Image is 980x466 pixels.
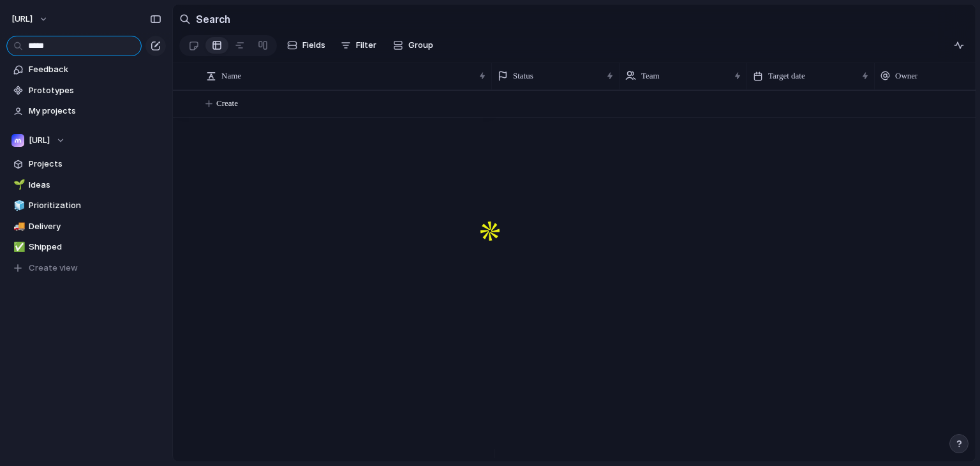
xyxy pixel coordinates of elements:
[6,237,166,257] a: ✅Shipped
[29,220,161,233] span: Delivery
[768,70,805,82] span: Target date
[29,63,161,76] span: Feedback
[11,220,24,233] button: 🚚
[282,35,330,56] button: Fields
[11,199,24,212] button: 🧊
[13,219,22,234] div: 🚚
[641,70,660,82] span: Team
[356,39,376,52] span: Filter
[29,105,161,117] span: My projects
[6,60,166,79] a: Feedback
[6,154,166,174] a: Projects
[11,13,33,26] span: [URL]
[11,241,24,253] button: ✅
[513,70,533,82] span: Status
[29,241,161,253] span: Shipped
[29,179,161,192] span: Ideas
[11,179,24,192] button: 🌱
[6,9,55,29] button: [URL]
[895,70,917,82] span: Owner
[6,217,166,236] a: 🚚Delivery
[196,11,230,27] h2: Search
[6,81,166,100] a: Prototypes
[29,262,78,274] span: Create view
[387,35,440,56] button: Group
[29,134,50,147] span: [URL]
[29,158,161,170] span: Projects
[336,35,382,56] button: Filter
[408,39,433,52] span: Group
[221,70,241,82] span: Name
[29,199,161,212] span: Prioritization
[13,199,22,213] div: 🧊
[302,39,325,52] span: Fields
[6,101,166,121] a: My projects
[13,240,22,255] div: ✅
[6,176,166,195] a: 🌱Ideas
[6,196,166,215] a: 🧊Prioritization
[216,97,238,110] span: Create
[6,131,166,150] button: [URL]
[13,177,22,192] div: 🌱
[29,84,161,97] span: Prototypes
[6,259,166,278] button: Create view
